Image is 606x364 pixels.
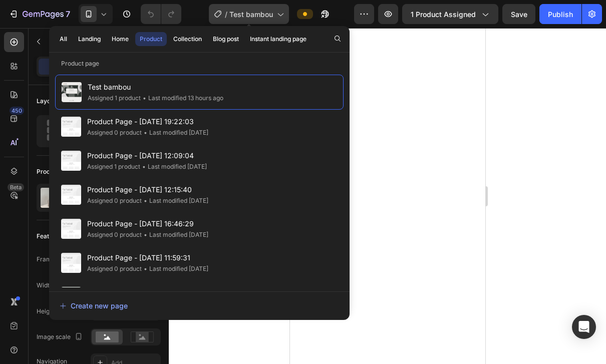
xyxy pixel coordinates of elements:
[87,252,208,264] span: Product Page - [DATE] 11:59:31
[173,35,202,44] div: Collection
[88,93,141,103] div: Assigned 1 product
[8,183,24,191] div: Beta
[87,128,142,138] div: Assigned 0 product
[140,162,207,172] div: Last modified [DATE]
[143,94,146,102] span: •
[37,167,80,176] div: Product source
[41,188,61,208] img: product feature img
[37,330,85,344] div: Image scale
[225,9,227,20] span: /
[411,9,476,20] span: 1 product assigned
[66,8,70,20] p: 7
[60,300,128,311] div: Create new page
[142,163,146,170] span: •
[4,4,75,24] button: 7
[87,230,142,240] div: Assigned 0 product
[144,231,147,238] span: •
[548,9,573,20] div: Publish
[141,93,223,103] div: Last modified 13 hours ago
[213,35,239,44] div: Blog post
[142,264,208,274] div: Last modified [DATE]
[87,184,208,196] span: Product Page - [DATE] 12:15:40
[502,4,535,24] button: Save
[87,218,208,230] span: Product Page - [DATE] 16:46:29
[37,232,81,241] div: Featured image
[37,95,70,108] div: Layout
[142,230,208,240] div: Last modified [DATE]
[229,9,273,20] span: Test bambou
[142,128,208,138] div: Last modified [DATE]
[208,32,243,46] button: Blog post
[87,116,208,128] span: Product Page - [DATE] 19:22:03
[49,59,350,69] p: Product page
[169,32,206,46] button: Collection
[572,315,596,339] div: Open Intercom Messenger
[144,197,147,204] span: •
[88,81,223,93] span: Test bambou
[87,196,142,206] div: Assigned 0 product
[144,129,147,136] span: •
[290,28,485,364] iframe: Design area
[511,10,527,19] span: Save
[10,107,24,115] div: 450
[59,296,340,316] button: Create new page
[144,265,147,272] span: •
[87,264,142,274] div: Assigned 0 product
[37,307,55,316] label: Height
[87,286,236,298] span: Shopify Original Product Template
[87,150,207,162] span: Product Page - [DATE] 12:09:04
[250,35,307,44] div: Instant landing page
[87,162,140,172] div: Assigned 1 product
[37,281,53,290] label: Width
[539,4,581,24] button: Publish
[245,32,311,46] button: Instant landing page
[37,255,55,264] label: Frame
[141,4,181,24] div: Undo/Redo
[142,196,208,206] div: Last modified [DATE]
[402,4,498,24] button: 1 product assigned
